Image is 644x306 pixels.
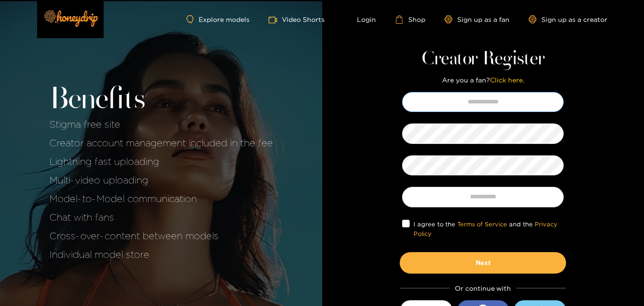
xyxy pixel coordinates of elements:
[442,75,524,85] p: Are you a fan?
[395,15,425,24] a: Shop
[49,82,273,118] h2: Benefits
[444,15,509,23] a: Sign up as a fan
[49,248,273,260] li: Individual model store
[490,76,524,83] a: Click here.
[457,221,507,227] a: Terms of Service
[49,174,273,185] li: Multi-video uploading
[400,252,566,273] button: Next
[269,15,325,24] a: Video Shorts
[49,211,273,223] li: Chat with fans
[186,15,249,23] a: Explore models
[49,118,273,130] li: Stigma free site
[49,155,273,167] li: Lightning fast uploading
[269,16,282,24] span: video-camera
[529,15,607,23] a: Sign up as a creator
[344,15,376,24] a: Login
[400,283,566,293] div: Or continue with
[422,48,545,71] h1: Creator Register
[49,193,273,204] li: Model-to-Model communication
[410,219,564,239] span: I agree to the and the
[49,230,273,241] li: Cross-over-content between models
[49,137,273,148] li: Creator account management included in the fee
